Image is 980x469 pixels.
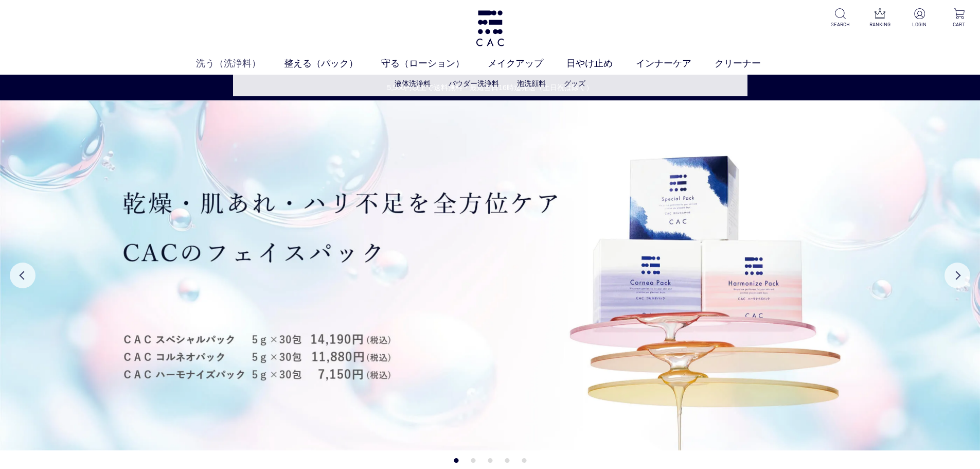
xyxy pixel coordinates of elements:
[454,458,458,463] button: 1 of 5
[284,57,381,71] a: 整える（パック）
[867,21,893,28] p: RANKING
[947,8,972,28] a: CART
[505,458,509,463] button: 4 of 5
[10,263,35,288] button: Previous
[522,458,526,463] button: 5 of 5
[196,57,284,71] a: 洗う（洗浄料）
[381,57,488,71] a: 守る（ローション）
[566,57,636,71] a: 日やけ止め
[564,79,585,88] a: グッズ
[488,458,492,463] button: 3 of 5
[907,21,932,28] p: LOGIN
[907,8,932,28] a: LOGIN
[947,21,972,28] p: CART
[488,57,566,71] a: メイクアップ
[395,79,431,88] a: 液体洗浄料
[828,21,853,28] p: SEARCH
[867,8,893,28] a: RANKING
[474,10,506,46] img: logo
[1,82,979,93] a: 5,500円以上で送料無料・最短当日16時迄発送（土日祝は除く）
[636,57,715,71] a: インナーケア
[828,8,853,28] a: SEARCH
[449,79,499,88] a: パウダー洗浄料
[517,79,546,88] a: 泡洗顔料
[715,57,784,71] a: クリーナー
[471,458,475,463] button: 2 of 5
[945,263,970,288] button: Next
